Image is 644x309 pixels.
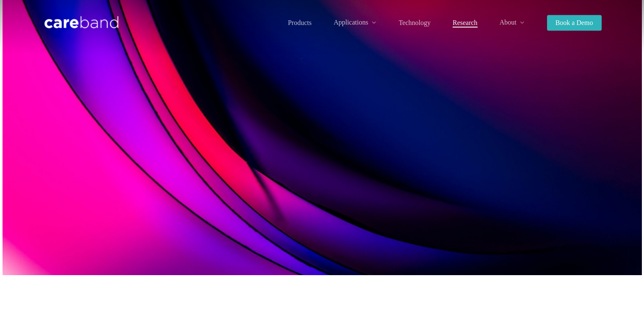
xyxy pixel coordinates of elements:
[399,19,431,26] span: Technology
[288,19,312,26] a: Products
[500,19,525,26] a: About
[453,19,478,26] a: Research
[399,19,431,26] a: Technology
[556,19,593,26] span: Book a Demo
[453,19,478,26] span: Research
[334,19,368,26] span: Applications
[334,19,377,26] a: Applications
[500,19,517,26] span: About
[547,19,602,26] a: Book a Demo
[288,19,312,26] span: Products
